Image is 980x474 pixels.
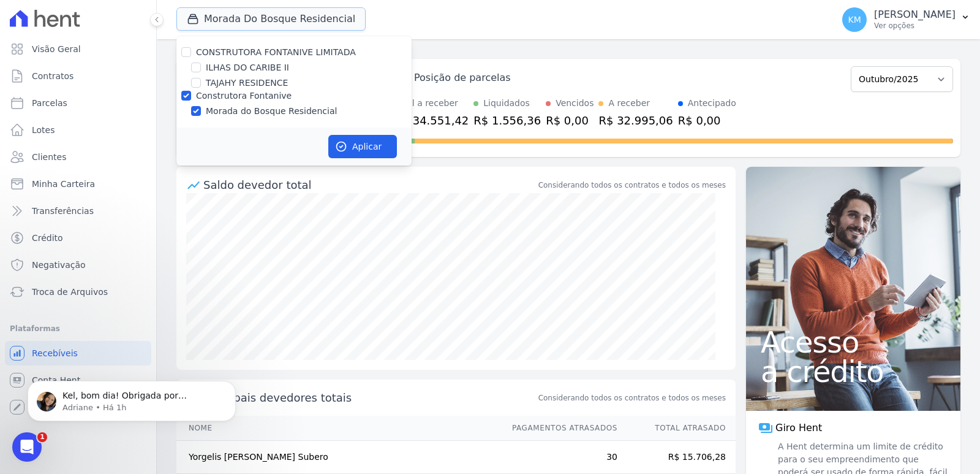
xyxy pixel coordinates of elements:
[5,280,151,304] a: Troca de Arquivos
[328,135,397,158] button: Aplicar
[203,177,536,193] div: Saldo devedor total
[761,327,946,357] span: Acesso
[483,97,530,110] div: Liquidados
[32,205,94,217] span: Transferências
[5,172,151,196] a: Minha Carteira
[32,97,67,109] span: Parcelas
[176,7,366,31] button: Morada Do Bosque Residencial
[556,97,594,110] div: Vencidos
[32,124,55,136] span: Lotes
[538,180,726,191] div: Considerando todos os contratos e todos os meses
[874,21,956,31] p: Ver opções
[203,389,536,406] span: Principais devedores totais
[206,77,288,90] label: TAJAHY RESIDENCE
[32,232,63,244] span: Crédito
[5,64,151,88] a: Contratos
[5,118,151,142] a: Lotes
[9,355,254,441] iframe: Intercom notifications mensagem
[32,151,66,163] span: Clientes
[394,97,469,110] div: Total a receber
[5,37,151,61] a: Visão Geral
[32,259,86,271] span: Negativação
[32,347,78,359] span: Recebíveis
[37,432,47,442] span: 1
[688,97,736,110] div: Antecipado
[598,112,673,129] div: R$ 32.995,06
[196,91,292,101] label: Construtora Fontanive
[32,43,81,55] span: Visão Geral
[832,2,980,37] button: KM [PERSON_NAME] Ver opções
[10,321,146,336] div: Plataformas
[176,441,500,474] td: Yorgelis [PERSON_NAME] Subero
[761,357,946,386] span: a crédito
[546,112,594,129] div: R$ 0,00
[608,97,650,110] div: A receber
[414,71,511,85] div: Posição de parcelas
[500,441,618,474] td: 30
[473,112,541,129] div: R$ 1.556,36
[5,368,151,392] a: Conta Hent
[618,441,736,474] td: R$ 15.706,28
[32,70,73,82] span: Contratos
[206,61,289,74] label: ILHAS DO CARIBE II
[206,105,337,118] label: Morada do Bosque Residencial
[775,421,822,435] span: Giro Hent
[12,432,42,462] iframe: Intercom live chat
[5,226,151,250] a: Crédito
[32,178,95,190] span: Minha Carteira
[618,416,736,441] th: Total Atrasado
[538,392,726,403] span: Considerando todos os contratos e todos os meses
[53,36,205,143] span: Kel, bom dia! Obrigada por compartilhar. Todos os retornos pendentes foram gerados trazendo a dat...
[5,199,151,223] a: Transferências
[874,9,956,21] p: [PERSON_NAME]
[196,47,356,57] label: CONSTRUTORA FONTANIVE LIMITADA
[5,145,151,169] a: Clientes
[500,416,618,441] th: Pagamentos Atrasados
[5,253,151,277] a: Negativação
[53,47,211,58] p: Message from Adriane, sent Há 1h
[5,341,151,365] a: Recebíveis
[5,91,151,115] a: Parcelas
[32,286,108,298] span: Troca de Arquivos
[678,112,736,129] div: R$ 0,00
[394,112,469,129] div: R$ 34.551,42
[848,15,861,24] span: KM
[176,416,500,441] th: Nome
